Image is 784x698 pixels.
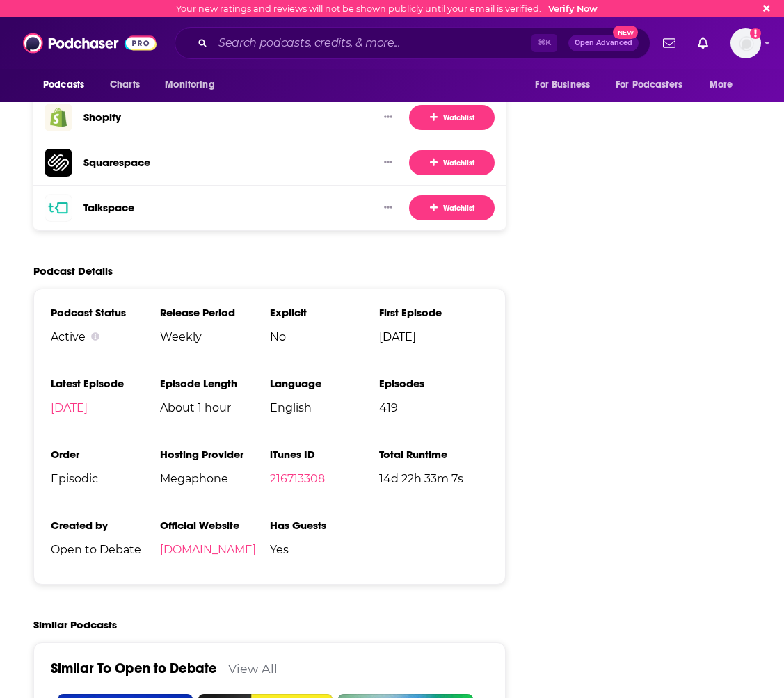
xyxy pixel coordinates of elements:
[430,157,474,168] span: Watchlist
[710,75,733,95] span: More
[616,75,682,95] span: For Podcasters
[160,306,269,319] h3: Release Period
[51,448,160,461] h3: Order
[575,40,632,47] span: Open Advanced
[165,75,214,95] span: Monitoring
[430,112,474,123] span: Watchlist
[378,111,398,124] button: Show More Button
[51,330,160,343] div: Active
[692,31,714,55] a: Show notifications dropdown
[378,156,398,170] button: Show More Button
[607,72,703,98] button: open menu
[730,28,761,58] span: Logged in as atenbroek
[33,618,117,631] h2: Similar Podcasts
[51,472,160,485] span: Episodic
[23,30,157,56] img: Podchaser - Follow, Share and Rate Podcasts
[657,31,681,55] a: Show notifications dropdown
[160,472,269,485] span: Megaphone
[270,401,379,414] span: English
[409,150,495,175] button: Watchlist
[160,519,269,532] h3: Official Website
[51,660,217,677] a: Similar To Open to Debate
[175,27,650,59] div: Search podcasts, credits, & more...
[83,156,150,169] a: Squarespace
[45,194,72,222] img: Talkspace logo
[45,149,72,177] img: Squarespace logo
[535,75,590,95] span: For Business
[51,306,160,319] h3: Podcast Status
[379,448,488,461] h3: Total Runtime
[33,72,102,98] button: open menu
[700,72,751,98] button: open menu
[228,661,278,676] a: View All
[160,543,256,556] a: [DOMAIN_NAME]
[213,32,531,54] input: Search podcasts, credits, & more...
[750,28,761,39] svg: Email not verified
[270,543,379,556] span: Yes
[101,72,148,98] a: Charts
[270,448,379,461] h3: iTunes ID
[83,201,134,214] a: Talkspace
[176,3,598,14] div: Your new ratings and reviews will not be shown publicly until your email is verified.
[409,105,495,130] button: Watchlist
[409,195,495,220] button: Watchlist
[730,28,761,58] button: Show profile menu
[51,377,160,390] h3: Latest Episode
[160,448,269,461] h3: Hosting Provider
[160,377,269,390] h3: Episode Length
[270,519,379,532] h3: Has Guests
[270,306,379,319] h3: Explicit
[378,201,398,215] button: Show More Button
[379,330,488,343] span: [DATE]
[51,519,160,532] h3: Created by
[33,264,113,277] h2: Podcast Details
[45,104,72,131] img: Shopify logo
[51,401,88,414] a: [DATE]
[43,75,84,95] span: Podcasts
[379,401,488,414] span: 419
[379,306,488,319] h3: First Episode
[531,34,557,52] span: ⌘ K
[525,72,607,98] button: open menu
[270,472,325,485] a: 216713308
[548,3,598,14] a: Verify Now
[270,330,379,343] span: No
[379,472,488,485] span: 14d 22h 33m 7s
[379,377,488,390] h3: Episodes
[83,111,121,124] a: Shopify
[613,26,638,39] span: New
[110,75,140,95] span: Charts
[51,543,160,556] span: Open to Debate
[568,35,639,51] button: Open AdvancedNew
[155,72,232,98] button: open menu
[430,202,474,213] span: Watchlist
[160,401,269,414] span: About 1 hour
[160,330,269,343] span: Weekly
[730,28,761,58] img: User Profile
[270,377,379,390] h3: Language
